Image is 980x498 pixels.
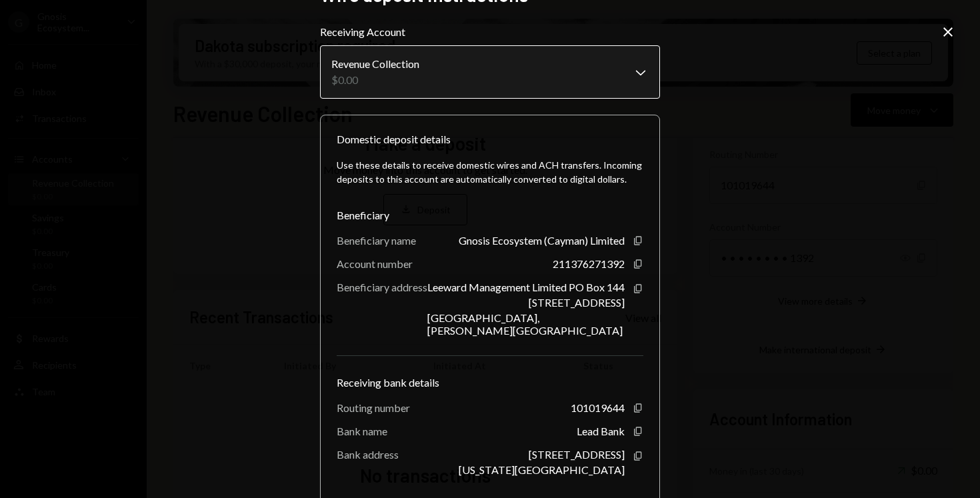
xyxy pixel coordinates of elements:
[427,311,625,337] div: [GEOGRAPHIC_DATA], [PERSON_NAME][GEOGRAPHIC_DATA]
[337,234,416,247] div: Beneficiary name
[459,234,625,247] div: Gnosis Ecosystem (Cayman) Limited
[337,281,427,293] div: Beneficiary address
[337,207,643,223] div: Beneficiary
[337,158,643,186] div: Use these details to receive domestic wires and ACH transfers. Incoming deposits to this account ...
[337,401,410,414] div: Routing number
[320,24,660,40] label: Receiving Account
[337,131,451,147] div: Domestic deposit details
[529,296,625,309] div: [STREET_ADDRESS]
[337,257,413,270] div: Account number
[337,375,643,391] div: Receiving bank details
[337,448,399,461] div: Bank address
[459,463,625,476] div: [US_STATE][GEOGRAPHIC_DATA]
[529,448,625,461] div: [STREET_ADDRESS]
[337,425,387,437] div: Bank name
[571,401,625,414] div: 101019644
[553,257,625,270] div: 211376271392
[577,425,625,437] div: Lead Bank
[427,281,625,293] div: Leeward Management Limited PO Box 144
[320,45,660,99] button: Receiving Account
